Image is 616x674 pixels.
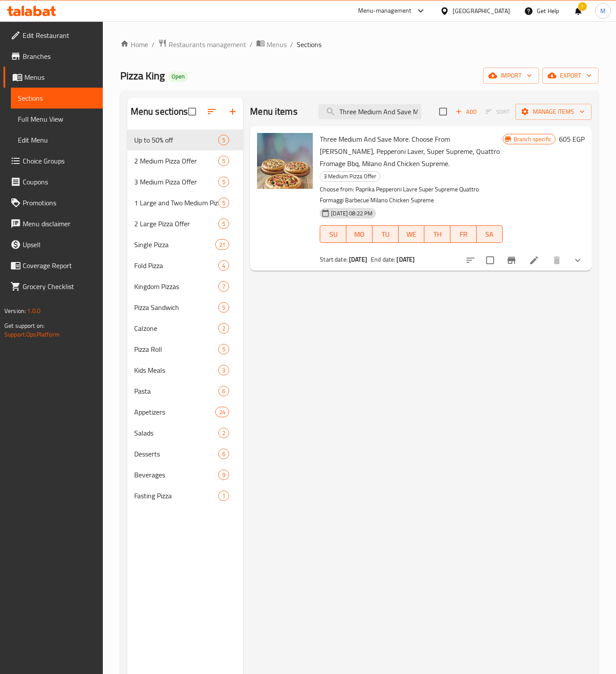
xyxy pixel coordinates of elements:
[134,135,218,145] span: Up to 50% off
[219,283,229,291] span: 7
[127,402,244,422] div: Appetizers24
[23,239,96,250] span: Upsell
[320,225,346,243] button: SU
[218,177,229,187] div: items
[134,239,215,250] span: Single Pizza
[134,344,218,354] span: Pizza Roll
[320,254,348,265] span: Start date:
[480,228,499,241] span: SA
[529,255,539,266] a: Edit menu item
[127,234,244,255] div: Single Pizza21
[515,104,592,120] button: Manage items
[168,73,188,80] span: Open
[18,114,96,124] span: Full Menu View
[218,386,229,396] div: items
[127,464,244,485] div: Beverages9
[267,39,287,50] span: Menus
[127,213,244,234] div: 2 Large Pizza Offer5
[134,260,218,271] span: Fold Pizza
[23,197,96,208] span: Promotions
[320,171,380,181] span: 3 Medium Pizza Offer
[120,66,165,85] span: Pizza King
[3,276,103,297] a: Grocery Checklist
[3,25,103,46] a: Edit Restaurant
[134,302,218,313] span: Pizza Sandwich
[320,133,500,170] span: Three Medium And Save More. Choose From [PERSON_NAME], Pepperoni Laver, Super Supreme, Quattro Fr...
[127,443,244,464] div: Desserts6
[23,156,96,166] span: Choice Groups
[134,218,218,229] span: 2 Large Pizza Offer
[3,46,103,67] a: Branches
[134,449,218,459] span: Desserts
[169,39,246,50] span: Restaurants management
[4,329,60,340] a: Support.OpsPlatform
[542,68,599,84] button: export
[372,225,399,243] button: TU
[454,107,478,117] span: Add
[158,39,246,50] a: Restaurants management
[549,70,592,81] span: export
[134,281,218,292] span: Kingdom Pizzas
[320,184,502,206] p: Choose from: Paprika Pepperoni Lavre Super Supreme Quattro Formaggi Barbecue Milano Chicken Supreme
[219,157,229,165] span: 5
[127,276,244,297] div: Kingdom Pizzas7
[567,250,588,271] button: show more
[460,250,481,271] button: sort-choices
[218,302,229,313] div: items
[120,39,599,50] nav: breadcrumb
[600,6,606,16] span: M
[219,492,229,500] span: 1
[216,241,229,249] span: 21
[216,408,229,416] span: 24
[257,133,313,189] img: Three Medium And Save More. Choose From Paprika, Pepperoni Laver, Super Supreme, Quattro Fromage ...
[3,234,103,255] a: Upsell
[490,70,532,81] span: import
[219,471,229,479] span: 9
[134,407,215,417] span: Appetizers
[3,150,103,171] a: Choice Groups
[218,344,229,354] div: items
[11,109,103,129] a: Full Menu View
[218,156,229,166] div: items
[480,105,515,119] span: Select section first
[376,228,395,241] span: TU
[218,470,229,480] div: items
[428,228,447,241] span: TH
[399,225,425,243] button: WE
[134,197,218,208] span: 1 Large and Two Medium Pizza Offer
[219,199,229,207] span: 5
[127,255,244,276] div: Fold Pizza4
[222,101,243,122] button: Add section
[297,39,322,50] span: Sections
[349,254,367,265] b: [DATE]
[134,156,218,166] div: 2 Medium Pizza Offer
[24,72,96,82] span: Menus
[134,470,218,480] span: Beverages
[402,228,421,241] span: WE
[120,39,148,50] a: Home
[218,197,229,208] div: items
[183,102,201,121] span: Select all sections
[27,305,41,317] span: 1.0.0
[358,6,412,16] div: Menu-management
[218,218,229,229] div: items
[318,104,421,119] input: search
[350,228,369,241] span: MO
[328,209,376,218] span: [DATE] 08:22 PM
[454,228,473,241] span: FR
[3,213,103,234] a: Menu disclaimer
[18,135,96,145] span: Edit Menu
[23,281,96,292] span: Grocery Checklist
[219,429,229,437] span: 2
[23,51,96,61] span: Branches
[219,366,229,374] span: 3
[219,136,229,144] span: 5
[218,490,229,501] div: items
[250,39,253,50] li: /
[134,365,218,375] span: Kids Meals
[23,260,96,271] span: Coverage Report
[127,360,244,381] div: Kids Meals3
[219,220,229,228] span: 5
[477,225,503,243] button: SA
